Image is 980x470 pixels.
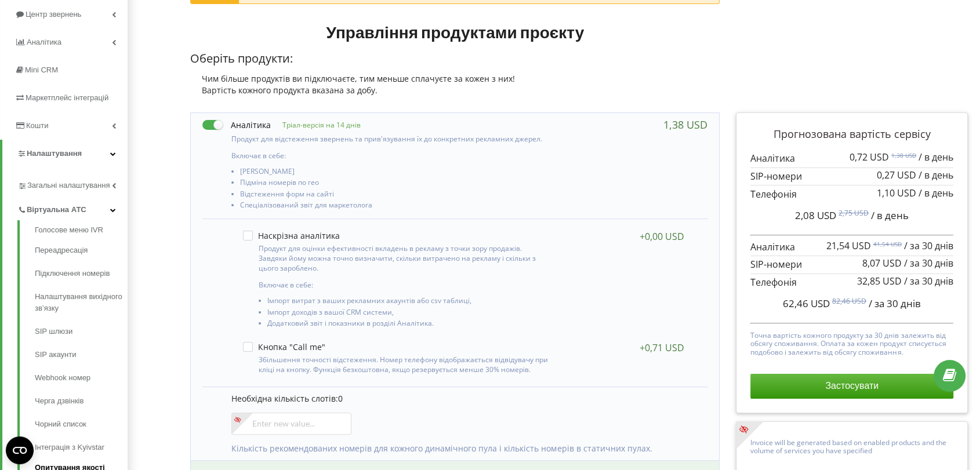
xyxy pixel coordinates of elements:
p: Оберіть продукти: [190,50,720,67]
p: Кількість рекомендованих номерів для кожного динамічного пула і кількість номерів в статичних пулах. [231,443,696,454]
label: Наскрізна аналітика [243,231,340,241]
a: Чорний список [35,413,128,436]
span: Загальні налаштування [27,180,110,191]
span: 62,46 USD [783,297,830,310]
p: Необхідна кількість слотів: [231,393,696,405]
p: Телефонія [750,188,953,201]
div: +0,00 USD [640,231,684,242]
span: 2,08 USD [795,209,836,222]
p: Аналітика [750,241,953,254]
a: Інтеграція з Kyivstar [35,436,128,459]
div: Вартість кожного продукта вказана за добу. [190,85,720,96]
p: Продукт для відстеження звернень та прив'язування їх до конкретних рекламних джерел. [231,134,556,144]
h1: Управління продуктами проєкту [190,21,720,42]
div: Чим більше продуктів ви підключаєте, тим меньше сплачуєте за кожен з них! [190,73,720,85]
a: Віртуальна АТС [17,196,128,220]
li: Імпорт доходів з вашої CRM системи, [267,308,552,319]
p: SIP-номери [750,170,953,183]
p: Включає в себе: [259,280,552,290]
span: / в день [919,187,953,199]
p: SIP-номери [750,258,953,271]
span: Віртуальна АТС [27,204,86,216]
p: Продукт для оцінки ефективності вкладень в рекламу з точки зору продажів. Завдяки йому можна точн... [259,243,552,273]
p: Збільшення точності відстеження. Номер телефону відображається відвідувачу при кліці на кнопку. Ф... [259,355,552,374]
span: / за 30 днів [869,297,921,310]
span: Налаштування [27,149,82,158]
li: Спеціалізований звіт для маркетолога [240,201,556,212]
p: Точна вартість кожного продукту за 30 днів залежить від обсягу споживання. Оплата за кожен продук... [750,329,953,356]
span: 0,72 USD [850,151,889,163]
span: 32,85 USD [857,275,902,287]
span: / за 30 днів [904,275,953,287]
sup: 1,38 USD [891,151,916,159]
a: Підключення номерів [35,262,128,285]
li: Додатковий звіт і показники в розділі Аналітика. [267,319,552,330]
span: / в день [919,169,953,181]
span: 0 [338,393,343,404]
p: Аналітика [750,152,953,165]
a: Налаштування [2,140,128,167]
input: Enter new value... [231,413,351,435]
span: 0,27 USD [877,169,916,181]
p: Тріал-версія на 14 днів [271,120,361,130]
label: Аналітика [202,119,271,131]
span: 21,54 USD [826,239,871,252]
span: / в день [871,209,909,222]
span: / за 30 днів [904,257,953,269]
span: 1,10 USD [877,187,916,199]
span: Аналiтика [27,38,61,46]
span: 8,07 USD [862,257,902,269]
label: Кнопка "Call me" [243,342,325,352]
sup: 41,54 USD [873,240,902,248]
div: 1,38 USD [663,119,707,130]
span: Центр звернень [26,10,81,19]
a: Налаштування вихідного зв’язку [35,285,128,320]
button: Застосувати [750,374,953,398]
a: Webhook номер [35,366,128,389]
li: Імпорт витрат з ваших рекламних акаунтів або csv таблиці, [267,297,552,308]
p: Прогнозована вартість сервісу [750,127,953,142]
p: Телефонія [750,276,953,289]
p: Включає в себе: [231,151,556,161]
button: Open CMP widget [6,436,34,464]
span: Кошти [26,121,48,130]
span: Маркетплейс інтеграцій [26,93,108,102]
span: / в день [919,151,953,163]
li: [PERSON_NAME] [240,167,556,178]
sup: 2,75 USD [839,208,869,218]
div: +0,71 USD [640,342,684,354]
sup: 82,46 USD [832,296,866,306]
span: / за 30 днів [904,239,953,252]
a: Черга дзвінків [35,389,128,413]
a: SIP акаунти [35,343,128,366]
li: Відстеження форм на сайті [240,190,556,201]
a: Переадресація [35,239,128,262]
a: SIP шлюзи [35,320,128,343]
a: Загальні налаштування [17,172,128,196]
p: Invoice will be generated based on enabled products and the volume of services you have specified [750,436,953,456]
li: Підміна номерів по гео [240,178,556,190]
a: Голосове меню IVR [35,224,128,239]
span: Mini CRM [25,65,58,74]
